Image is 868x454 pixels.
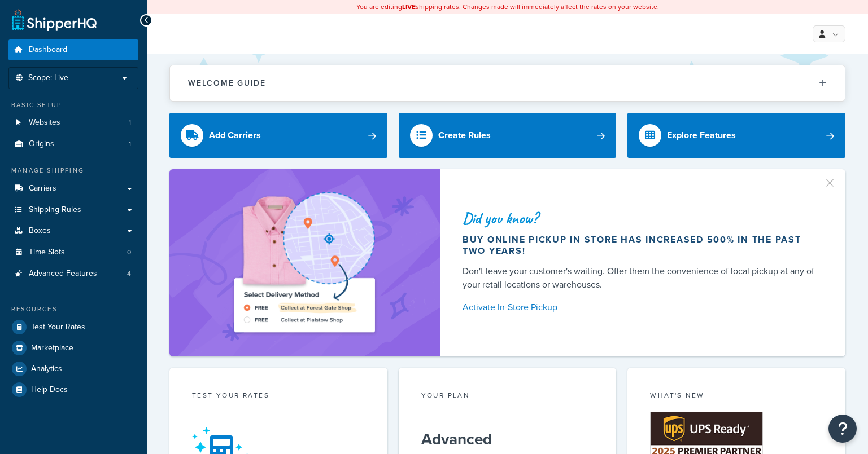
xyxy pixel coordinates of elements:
[8,242,138,263] a: Time Slots0
[8,39,138,60] a: Dashboard
[8,112,138,133] li: Websites
[31,364,62,374] span: Analytics
[463,210,818,226] div: Did you know?
[169,113,387,158] a: Add Carriers
[828,415,857,443] button: Open Resource Center
[421,390,594,403] div: Your Plan
[29,184,56,193] span: Carriers
[29,139,54,149] span: Origins
[31,385,68,395] span: Help Docs
[29,269,97,279] span: Advanced Features
[127,248,131,257] span: 0
[8,359,138,379] a: Analytics
[127,269,131,279] span: 4
[170,65,845,101] button: Welcome Guide
[8,338,138,358] a: Marketplace
[438,127,491,143] div: Create Rules
[8,305,138,314] div: Resources
[29,118,60,127] span: Websites
[31,343,73,353] span: Marketplace
[8,166,138,175] div: Manage Shipping
[402,2,416,12] b: LIVE
[463,234,818,257] div: Buy online pickup in store has increased 500% in the past two years!
[667,127,736,143] div: Explore Features
[8,221,138,241] a: Boxes
[399,113,617,158] a: Create Rules
[129,139,131,149] span: 1
[8,178,138,199] a: Carriers
[463,299,818,315] a: Activate In-Store Pickup
[8,100,138,110] div: Basic Setup
[8,134,138,155] a: Origins1
[650,390,823,403] div: What's New
[192,390,365,403] div: Test your rates
[8,134,138,155] li: Origins
[28,73,68,83] span: Scope: Live
[8,263,138,284] a: Advanced Features4
[29,45,67,55] span: Dashboard
[8,380,138,400] a: Help Docs
[8,200,138,221] a: Shipping Rules
[31,323,85,332] span: Test Your Rates
[8,317,138,337] a: Test Your Rates
[29,205,81,215] span: Shipping Rules
[188,79,266,87] h2: Welcome Guide
[129,118,131,127] span: 1
[627,113,845,158] a: Explore Features
[209,127,261,143] div: Add Carriers
[421,430,594,448] h5: Advanced
[463,265,818,292] div: Don't leave your customer's waiting. Offer them the convenience of local pickup at any of your re...
[8,263,138,284] li: Advanced Features
[29,248,65,257] span: Time Slots
[8,242,138,263] li: Time Slots
[202,186,407,340] img: ad-shirt-map-b0359fc47e01cab431d101c4b569394f6a03f54285957d908178d52f29eb9668.png
[8,112,138,133] a: Websites1
[29,226,51,236] span: Boxes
